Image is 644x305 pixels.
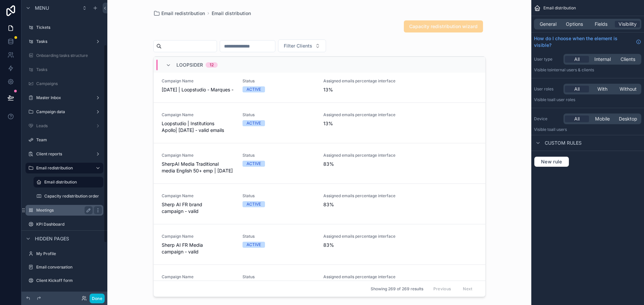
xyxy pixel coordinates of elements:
button: Select Button [278,40,326,52]
label: Device [534,116,561,122]
span: [DATE] | Loopstudio - Marques - [162,86,234,93]
a: Campaigns [25,78,103,89]
span: With [597,86,607,92]
a: Tasks [25,64,103,75]
a: Onboarding tasks structure [25,50,103,61]
span: Loopstudio | Institutions Apollo| [DATE] - valid emails [162,120,234,134]
a: Client reports [25,149,103,159]
label: Tasks [36,67,102,72]
p: Visible to [534,97,641,102]
span: 83% [323,201,396,208]
div: ACTIVE [247,86,261,92]
span: 13% [323,120,396,127]
span: Status [243,193,315,199]
a: Client Contact Persons [25,289,103,299]
a: Client Kickoff form [25,275,103,286]
span: Without [620,86,637,92]
span: Status [243,78,315,84]
span: 83% [323,242,396,248]
a: Email distribution [34,177,103,187]
span: All user roles [551,97,575,102]
label: Onboarding tasks structure [36,53,102,58]
p: Visible to [534,127,641,132]
span: Visibility [619,21,637,27]
span: How do I choose when the element is visible? [534,35,633,49]
a: My Profile [25,248,103,259]
a: Email redistribution [25,163,103,173]
a: Meetings [25,205,103,216]
a: Team [25,135,103,145]
label: Campaigns [36,81,102,86]
a: Email redistribution [153,10,205,17]
p: Visible to [534,67,641,73]
label: Team [36,137,102,143]
a: Tickets [25,22,103,33]
a: Campaign data [25,106,103,117]
span: All [574,86,580,92]
label: Tasks [36,39,93,44]
label: User roles [534,86,561,92]
label: KPI Dashboard [36,222,102,227]
span: 83% [323,161,396,167]
span: Email distribution [543,5,576,11]
span: Internal [594,56,611,63]
span: Fields [595,21,607,27]
span: Campaign Name [162,153,234,158]
label: User type [534,57,561,62]
button: Done [90,294,105,303]
span: Clients [621,56,635,63]
span: 13% [323,86,396,93]
span: Assigned emails percentage interface [323,274,396,280]
label: My Profile [36,251,102,256]
span: SherpAI Media Traditional media English 50+ emp | [DATE] [162,161,234,174]
a: KPI Dashboard [25,219,103,230]
span: Assigned emails percentage interface [323,112,396,118]
div: ACTIVE [247,242,261,248]
label: Campaign data [36,109,93,115]
span: Loopsider [176,62,203,68]
label: Client Contact Persons [36,291,102,297]
span: Status [243,112,315,118]
label: Leads [36,123,93,129]
span: Menu [35,5,49,11]
label: Email redistribution [36,165,90,171]
label: Capacity redistribution order [44,194,102,199]
label: Master Inbox [36,95,93,100]
span: Assigned emails percentage interface [323,193,396,199]
label: Client reports [36,151,93,157]
div: ACTIVE [247,120,261,126]
span: Status [243,234,315,239]
label: Meetings [36,208,90,213]
span: Options [566,21,583,27]
span: All [574,116,580,122]
button: New rule [534,156,569,167]
span: Status [243,274,315,280]
span: Sherp AI FR Media campaign - valid [162,242,234,255]
span: Email redistribution [161,10,205,17]
span: Assigned emails percentage interface [323,153,396,158]
label: Email distribution [44,179,99,185]
span: Status [243,153,315,158]
label: Tickets [36,25,102,30]
span: Internal users & clients [551,67,594,72]
label: Client Kickoff form [36,278,102,283]
a: Capacity redistribution order [34,191,103,202]
label: Email conversation [36,264,102,270]
span: Desktop [619,116,637,122]
a: How do I choose when the element is visible? [534,35,641,49]
span: New rule [538,159,565,165]
span: All [574,56,580,63]
a: Email distribution [212,10,251,17]
a: Leads [25,121,103,131]
span: Campaign Name [162,112,234,118]
span: Assigned emails percentage interface [323,78,396,84]
span: Campaign Name [162,193,234,199]
span: Filter Clients [284,43,312,49]
span: Custom rules [545,140,582,146]
span: all users [551,127,567,132]
a: Email conversation [25,262,103,273]
span: General [540,21,556,27]
span: Campaign Name [162,234,234,239]
a: Tasks [25,36,103,47]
